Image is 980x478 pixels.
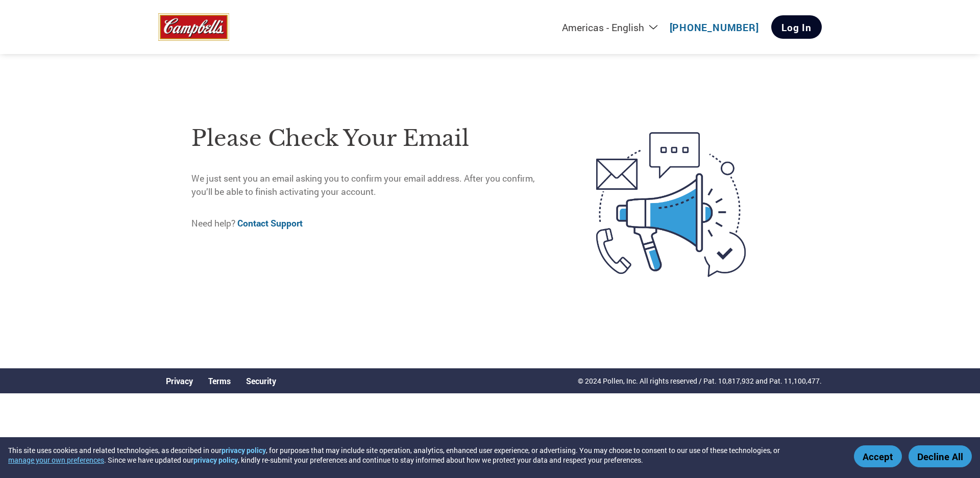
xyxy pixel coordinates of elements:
[909,445,972,467] button: Decline All
[670,21,759,34] a: [PHONE_NUMBER]
[191,122,553,155] h1: Please check your email
[166,375,193,386] a: Privacy
[8,445,839,465] div: This site uses cookies and related technologies, as described in our , for purposes that may incl...
[191,217,553,230] p: Need help?
[222,445,266,455] a: privacy policy
[8,455,104,465] button: manage your own preferences
[246,375,276,386] a: Security
[237,217,303,229] a: Contact Support
[771,15,822,39] a: Log In
[193,455,238,465] a: privacy policy
[158,13,229,41] img: Campbell’s
[553,114,789,295] img: open-email
[578,375,822,386] p: © 2024 Pollen, Inc. All rights reserved / Pat. 10,817,932 and Pat. 11,100,477.
[854,445,902,467] button: Accept
[191,172,553,199] p: We just sent you an email asking you to confirm your email address. After you confirm, you’ll be ...
[208,375,231,386] a: Terms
